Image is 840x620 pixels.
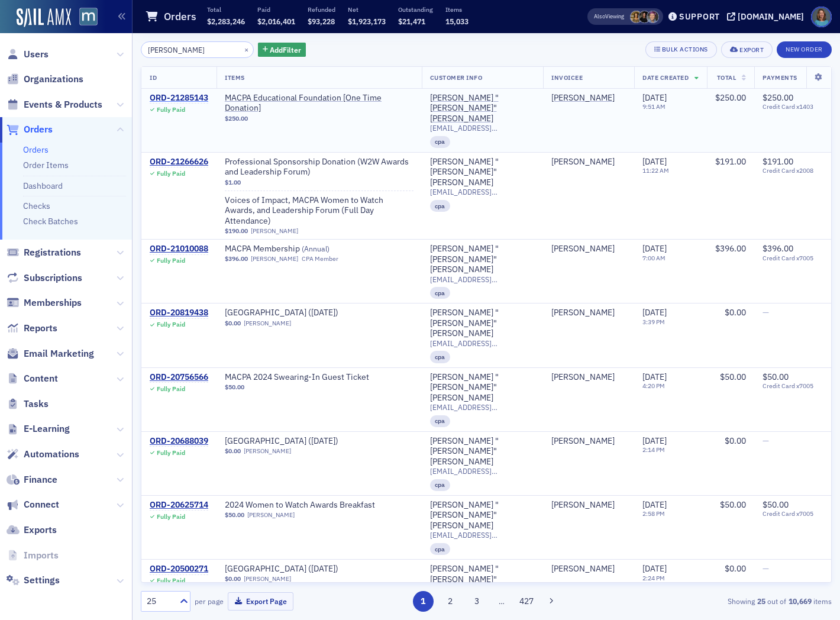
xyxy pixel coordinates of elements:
[308,5,335,14] p: Refunded
[430,275,535,284] span: [EMAIL_ADDRESS][DOMAIN_NAME]
[157,385,185,393] div: Fully Paid
[642,499,667,510] span: [DATE]
[430,351,451,363] div: cpa
[720,499,746,510] span: $50.00
[24,347,94,360] span: Email Marketing
[225,500,375,511] a: 2024 Women to Watch Awards Breakfast
[225,244,374,254] a: MACPA Membership (Annual)
[71,8,98,28] a: View Homepage
[430,93,535,124] a: [PERSON_NAME] "[PERSON_NAME]" [PERSON_NAME]
[642,372,667,382] span: [DATE]
[727,12,808,21] button: [DOMAIN_NAME]
[551,372,626,383] span: Bo Fitzpatrick
[24,549,59,562] span: Imports
[157,577,185,585] div: Fully Paid
[302,244,329,253] span: ( Annual )
[257,17,295,26] span: $2,016,401
[715,243,746,254] span: $396.00
[258,43,306,57] button: AddFilter
[7,48,49,61] a: Users
[150,372,208,383] a: ORD-20756566
[225,319,241,327] span: $0.00
[642,307,667,318] span: [DATE]
[551,73,583,82] span: Invoicee
[662,46,708,53] div: Bulk Actions
[642,563,667,574] span: [DATE]
[642,254,665,262] time: 7:00 AM
[7,574,60,587] a: Settings
[777,43,832,54] a: New Order
[642,73,689,82] span: Date Created
[763,254,823,262] span: Credit Card x7005
[430,372,535,403] a: [PERSON_NAME] "[PERSON_NAME]" [PERSON_NAME]
[225,115,248,122] span: $250.00
[150,244,208,254] div: ORD-21010088
[150,73,157,82] span: ID
[786,596,813,606] strong: 10,669
[348,17,386,26] span: $1,923,173
[763,92,793,103] span: $250.00
[645,41,717,58] button: Bulk Actions
[225,179,241,186] span: $1.00
[24,322,57,335] span: Reports
[141,41,254,58] input: Search…
[638,11,651,23] span: Lauren McDonough
[763,167,823,175] span: Credit Card x2008
[551,372,615,383] a: [PERSON_NAME]
[225,308,374,318] a: [GEOGRAPHIC_DATA] ([DATE])
[430,308,535,339] div: [PERSON_NAME] "[PERSON_NAME]" [PERSON_NAME]
[763,435,769,446] span: —
[763,372,789,382] span: $50.00
[551,564,615,574] a: [PERSON_NAME]
[430,188,535,196] span: [EMAIL_ADDRESS][DOMAIN_NAME]
[24,123,53,136] span: Orders
[445,17,469,26] span: 15,033
[430,200,451,212] div: cpa
[7,473,57,486] a: Finance
[225,93,413,114] a: MACPA Educational Foundation [One Time Donation]
[225,564,374,574] a: [GEOGRAPHIC_DATA] ([DATE])
[763,307,769,318] span: —
[7,372,58,385] a: Content
[763,103,823,111] span: Credit Card x1403
[24,272,82,285] span: Subscriptions
[551,244,615,254] a: [PERSON_NAME]
[251,255,298,263] a: [PERSON_NAME]
[720,372,746,382] span: $50.00
[23,160,69,170] a: Order Items
[24,448,79,461] span: Automations
[430,467,535,476] span: [EMAIL_ADDRESS][DOMAIN_NAME]
[150,500,208,511] a: ORD-20625714
[228,592,293,611] button: Export Page
[430,244,535,275] a: [PERSON_NAME] "[PERSON_NAME]" [PERSON_NAME]
[551,157,615,167] div: [PERSON_NAME]
[308,17,335,26] span: $93,228
[225,157,413,177] span: Professional Sponsorship Donation (W2W Awards and Leadership Forum)
[7,347,94,360] a: Email Marketing
[17,8,71,27] a: SailAMX
[24,246,81,259] span: Registrations
[7,448,79,461] a: Automations
[7,296,82,309] a: Memberships
[225,436,374,447] span: MACPA Town Hall (October 2024)
[24,498,59,511] span: Connect
[430,287,451,299] div: cpa
[725,563,746,574] span: $0.00
[7,98,102,111] a: Events & Products
[150,308,208,318] a: ORD-20819438
[24,73,83,86] span: Organizations
[440,591,460,612] button: 2
[7,123,53,136] a: Orders
[23,216,78,227] a: Check Batches
[7,246,81,259] a: Registrations
[715,92,746,103] span: $250.00
[150,157,208,167] div: ORD-21266626
[642,509,665,518] time: 2:58 PM
[763,73,797,82] span: Payments
[225,383,244,391] span: $50.00
[413,591,434,612] button: 1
